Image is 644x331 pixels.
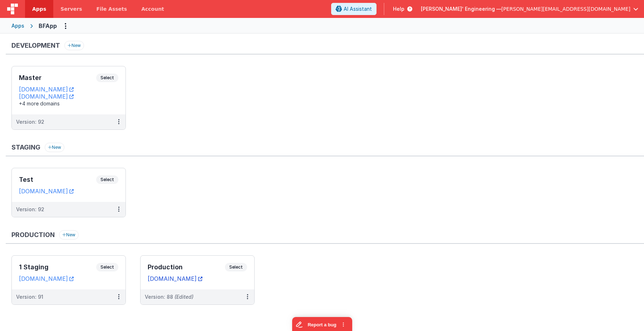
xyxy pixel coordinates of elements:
[96,263,118,271] span: Select
[19,275,74,282] a: [DOMAIN_NAME]
[16,293,43,301] div: Version: 91
[19,188,74,195] a: [DOMAIN_NAME]
[331,3,377,15] button: AI Assistant
[16,118,44,126] div: Version: 92
[148,264,225,271] h3: Production
[39,22,57,30] div: BFApp
[19,264,96,271] h3: 1 Staging
[421,5,501,13] span: [PERSON_NAME]' Engineering —
[60,5,82,13] span: Servers
[16,206,44,213] div: Version: 92
[421,5,638,13] button: [PERSON_NAME]' Engineering — [PERSON_NAME][EMAIL_ADDRESS][DOMAIN_NAME]
[96,74,118,82] span: Select
[148,275,202,282] a: [DOMAIN_NAME]
[225,263,247,271] span: Select
[19,74,96,81] h3: Master
[96,175,118,184] span: Select
[64,41,84,50] button: New
[59,230,79,240] button: New
[32,5,46,13] span: Apps
[11,42,60,49] h3: Development
[393,5,404,13] span: Help
[344,5,372,13] span: AI Assistant
[11,22,24,29] div: Apps
[11,144,40,151] h3: Staging
[60,20,71,32] button: Options
[174,294,193,300] span: (Edited)
[19,93,74,100] a: [DOMAIN_NAME]
[501,5,630,13] span: [PERSON_NAME][EMAIL_ADDRESS][DOMAIN_NAME]
[19,86,74,93] a: [DOMAIN_NAME]
[11,231,55,238] h3: Production
[19,176,96,183] h3: Test
[45,143,64,152] button: New
[97,5,127,13] span: File Assets
[145,293,193,301] div: Version: 88
[19,100,118,107] div: +4 more domains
